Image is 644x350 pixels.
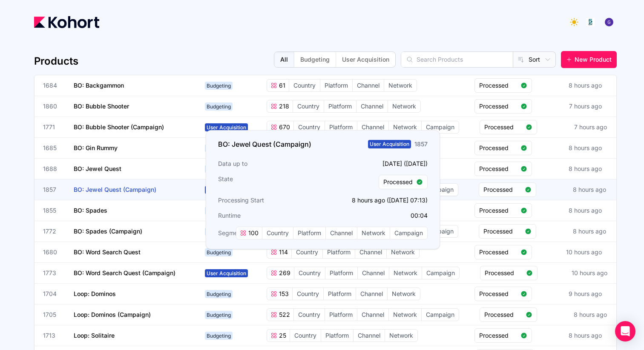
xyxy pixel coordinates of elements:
[74,332,115,339] span: Loop: Solitaire
[567,330,604,341] div: 8 hours ago
[205,102,233,111] span: Budgeting
[321,330,353,341] span: Platform
[277,248,288,256] span: 114
[74,311,151,318] span: Loop: Dominos (Campaign)
[387,246,419,258] span: Network
[357,227,390,239] span: Network
[479,165,517,173] span: Processed
[567,100,604,112] div: 7 hours ago
[571,184,608,196] div: 8 hours ago
[43,81,63,90] span: 1684
[43,102,63,111] span: 1860
[290,330,321,341] span: Country
[205,248,233,256] span: Budgeting
[356,288,387,300] span: Channel
[218,211,320,220] h3: Runtime
[43,310,63,319] span: 1705
[325,159,428,168] p: [DATE] ([DATE])
[422,121,459,133] span: Campaign
[277,290,289,298] span: 153
[205,82,233,90] span: Budgeting
[389,267,422,279] span: Network
[277,269,290,277] span: 269
[356,100,388,112] span: Channel
[205,332,233,340] span: Budgeting
[74,207,107,214] span: BO: Spades
[572,121,609,133] div: 7 hours ago
[484,123,522,131] span: Processed
[74,82,124,89] span: BO: Backgammon
[561,51,617,68] button: New Product
[479,331,517,340] span: Processed
[571,225,608,237] div: 8 hours ago
[388,288,420,300] span: Network
[325,267,357,279] span: Platform
[277,102,289,111] span: 218
[479,81,517,90] span: Processed
[294,52,336,67] button: Budgeting
[292,246,322,258] span: Country
[277,123,290,131] span: 670
[43,185,63,194] span: 1857
[479,102,517,111] span: Processed
[43,144,63,152] span: 1685
[479,290,517,298] span: Processed
[218,159,320,168] h3: Data up to
[34,54,78,68] h4: Products
[572,309,609,321] div: 8 hours ago
[43,331,63,340] span: 1713
[324,288,356,300] span: Platform
[34,16,99,28] img: Kohort logo
[274,52,294,67] button: All
[388,100,420,112] span: Network
[390,227,427,239] span: Campaign
[205,269,248,277] span: User Acquisition
[479,206,517,215] span: Processed
[277,331,286,340] span: 25
[336,52,395,67] button: User Acquisition
[294,121,325,133] span: Country
[368,140,411,148] span: User Acquisition
[570,267,609,279] div: 10 hours ago
[218,175,320,189] h3: State
[43,165,63,173] span: 1688
[218,229,246,237] span: Segments
[567,80,604,91] div: 8 hours ago
[385,330,417,341] span: Network
[277,310,290,319] span: 522
[357,121,388,133] span: Channel
[353,80,384,91] span: Channel
[205,123,248,131] span: User Acquisition
[358,267,389,279] span: Channel
[355,246,386,258] span: Channel
[74,123,164,131] span: BO: Bubble Shooter (Campaign)
[262,227,293,239] span: Country
[479,248,517,256] span: Processed
[324,100,356,112] span: Platform
[401,52,513,67] input: Search Products
[205,228,233,236] span: Budgeting
[422,267,459,279] span: Campaign
[293,100,324,112] span: Country
[205,311,233,319] span: Budgeting
[567,142,604,154] div: 8 hours ago
[567,163,604,175] div: 8 hours ago
[293,288,323,300] span: Country
[484,310,522,319] span: Processed
[320,80,352,91] span: Platform
[293,227,325,239] span: Platform
[483,185,521,194] span: Processed
[43,206,63,215] span: 1855
[326,227,357,239] span: Channel
[325,196,428,205] p: 8 hours ago ([DATE] 07:13)
[74,248,141,256] span: BO: Word Search Quest
[43,227,63,236] span: 1772
[43,123,63,131] span: 1771
[294,309,325,321] span: Country
[389,309,421,321] span: Network
[414,140,428,148] div: 1857
[205,186,248,194] span: User Acquisition
[422,309,459,321] span: Campaign
[205,144,233,152] span: Budgeting
[575,55,612,64] span: New Product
